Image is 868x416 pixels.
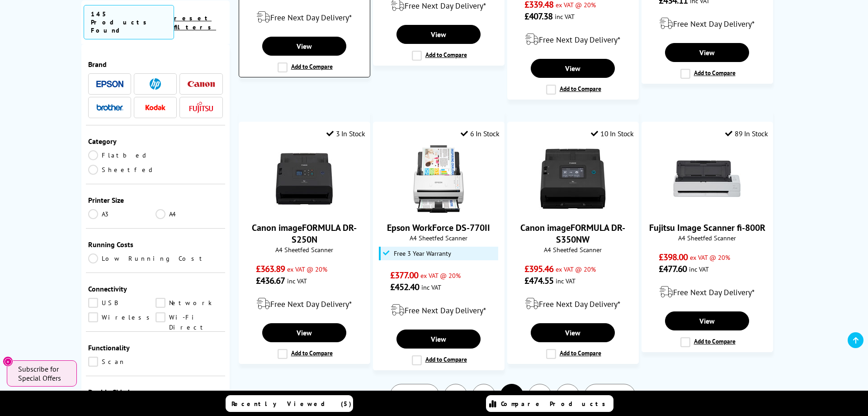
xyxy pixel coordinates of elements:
a: Epson WorkForce DS-770II [387,222,490,234]
a: View [665,311,749,330]
span: Compare Products [501,400,610,408]
a: Fujitsu Image Scanner fi-800R [673,206,741,215]
img: Canon [188,81,215,87]
a: View [262,323,346,342]
a: Recently Viewed (5) [226,395,353,412]
a: Sheetfed [88,165,156,175]
a: Prev [390,384,439,407]
a: Next [584,384,636,407]
label: Add to Compare [546,85,601,95]
img: Fujitsu [189,102,213,113]
span: ex VAT @ 20% [556,0,596,9]
div: modal_delivery [646,279,768,305]
a: View [396,330,481,349]
span: Subscribe for Special Offers [18,364,68,383]
img: Epson WorkForce DS-770II [405,145,472,213]
span: £452.40 [390,281,420,293]
img: Kodak [142,105,169,110]
a: Epson [96,78,123,90]
label: Add to Compare [412,51,467,61]
a: Compare Products [486,395,613,412]
span: £363.89 [256,263,285,275]
span: £377.00 [390,269,419,281]
div: 10 In Stock [591,129,633,138]
img: Brother [96,104,123,110]
span: £477.60 [659,263,687,275]
img: Canon imageFORMULA DR-S250N [270,145,338,213]
a: Kodak [142,102,169,113]
a: Canon imageFORMULA DR-S350NW [520,222,625,245]
div: modal_delivery [512,291,634,316]
span: £436.67 [256,275,285,287]
span: inc VAT [689,265,709,273]
img: Epson [96,81,123,87]
a: View [531,59,615,78]
span: ex VAT @ 20% [287,265,327,273]
a: 2 [472,384,495,407]
a: Canon imageFORMULA DR-S250N [270,206,338,215]
a: HP [142,78,169,90]
a: Wireless [88,312,156,322]
span: inc VAT [555,12,575,21]
img: HP [150,78,161,90]
a: Canon imageFORMULA DR-S250N [252,222,357,245]
label: Add to Compare [680,337,736,347]
span: £407.38 [524,10,553,22]
a: Fujitsu [188,102,215,113]
span: £398.00 [659,251,688,263]
a: A3 [88,209,156,219]
a: Flatbed [88,150,156,160]
button: Close [3,356,13,367]
a: Canon imageFORMULA DR-S350NW [539,206,607,215]
div: modal_delivery [244,291,365,316]
a: 5 [556,384,580,407]
a: View [396,25,481,44]
img: Canon imageFORMULA DR-S350NW [539,145,607,213]
img: Fujitsu Image Scanner fi-800R [673,145,741,213]
span: Next [596,390,614,402]
div: modal_delivery [512,27,634,52]
div: Connectivity [88,284,223,293]
a: 4 [528,384,552,407]
span: ex VAT @ 20% [690,253,730,262]
span: ex VAT @ 20% [556,265,596,273]
a: 1 [444,384,467,407]
label: Add to Compare [546,349,601,359]
span: Free 3 Year Warranty [394,250,451,257]
span: A4 Sheetfed Scanner [512,245,634,254]
span: ex VAT @ 20% [420,271,461,280]
a: Canon [188,78,215,90]
span: inc VAT [421,283,441,292]
div: Brand [88,60,223,69]
div: 6 In Stock [461,129,500,138]
span: inc VAT [287,277,307,285]
a: Brother [96,102,123,113]
a: Network [156,298,223,308]
label: Add to Compare [680,69,736,79]
a: View [531,323,615,342]
span: £474.55 [524,275,554,287]
a: Low Running Cost [88,253,223,263]
span: inc VAT [556,277,576,285]
a: A4 [156,209,223,219]
span: 145 Products Found [84,5,174,39]
span: £395.46 [524,263,554,275]
div: Category [88,137,223,146]
label: Add to Compare [278,349,333,359]
div: 89 In Stock [725,129,768,138]
a: View [262,37,346,56]
label: Add to Compare [412,355,467,365]
div: Printer Size [88,196,223,205]
div: modal_delivery [244,5,365,30]
div: modal_delivery [646,11,768,36]
span: A4 Sheetfed Scanner [244,245,365,254]
span: Recently Viewed (5) [231,400,352,408]
span: A4 Sheetfed Scanner [646,234,768,242]
a: Wi-Fi Direct [156,312,223,322]
a: View [665,43,749,62]
div: 3 In Stock [326,129,365,138]
div: Running Costs [88,240,223,249]
div: modal_delivery [378,297,500,323]
span: A4 Sheetfed Scanner [378,234,500,242]
div: Double Sided [88,387,223,397]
